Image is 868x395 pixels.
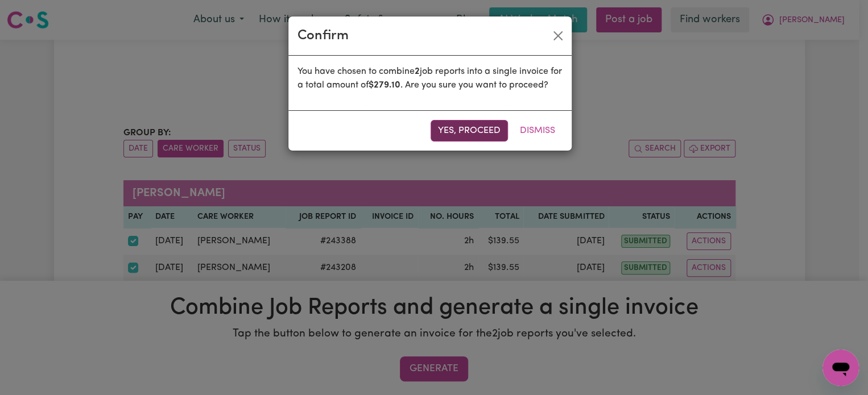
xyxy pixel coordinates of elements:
button: Close [549,27,567,45]
div: Confirm [297,26,349,46]
iframe: Button to launch messaging window [822,350,859,386]
button: Yes, proceed [431,120,508,142]
b: $ 279.10 [369,81,400,90]
button: Dismiss [512,120,563,142]
span: You have chosen to combine job reports into a single invoice for a total amount of . Are you sure... [297,67,562,90]
b: 2 [415,67,420,76]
